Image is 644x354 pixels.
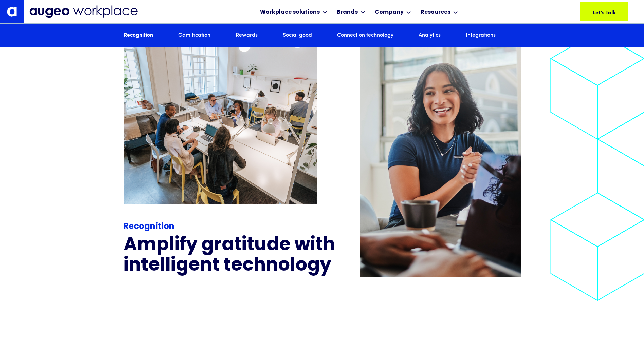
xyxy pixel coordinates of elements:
[419,32,441,39] a: Analytics
[236,32,258,39] a: Rewards
[466,32,496,39] a: Integrations
[178,32,210,39] a: Gamification
[375,8,404,16] div: Company
[7,7,17,16] img: Augeo's "a" monogram decorative logo in white.
[337,32,393,39] a: Connection technology
[124,221,338,233] div: Recognition
[580,2,628,21] a: Let's talk
[124,236,338,276] h2: Amplify gratitude with intelligent technology
[337,8,358,16] div: Brands
[29,5,138,18] img: Augeo Workplace business unit full logo in mignight blue.
[260,8,320,16] div: Workplace solutions
[283,32,312,39] a: Social good
[421,8,450,16] div: Resources
[124,32,153,39] a: Recognition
